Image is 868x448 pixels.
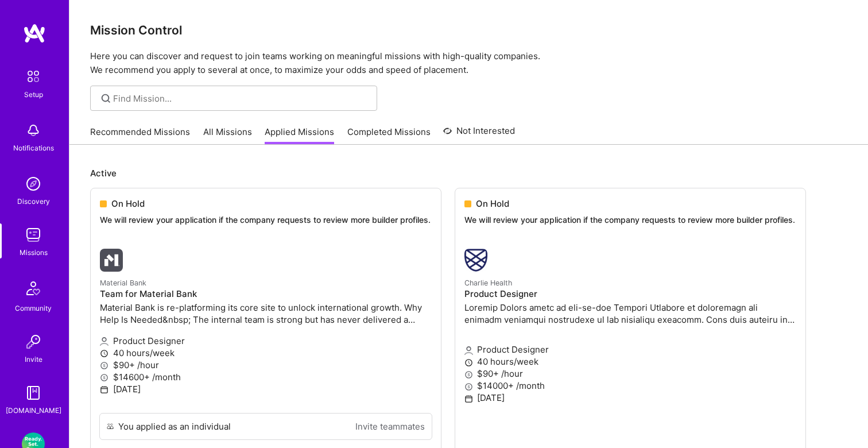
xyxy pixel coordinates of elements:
[100,289,432,299] h4: Team for Material Bank
[22,119,45,142] img: bell
[443,124,515,145] a: Not Interested
[22,223,45,246] img: teamwork
[13,142,54,154] div: Notifications
[90,23,847,37] h3: Mission Control
[464,249,487,272] img: Charlie Health company logo
[100,279,146,287] small: Material Bank
[476,198,509,210] span: On Hold
[203,126,252,145] a: All Missions
[100,383,432,395] p: [DATE]
[464,346,473,355] i: icon Applicant
[100,335,432,347] p: Product Designer
[100,361,108,370] i: icon MoneyGray
[464,395,473,403] i: icon Calendar
[100,214,432,226] p: We will review your application if the company requests to review more builder profiles.
[100,349,108,358] i: icon Clock
[464,356,796,368] p: 40 hours/week
[20,275,47,302] img: Community
[20,246,48,258] div: Missions
[464,383,473,391] i: icon MoneyGray
[22,381,45,404] img: guide book
[100,302,432,326] p: Material Bank is re-platforming its core site to unlock international growth. Why Help Is Needed&...
[100,359,432,371] p: $90+ /hour
[100,385,108,394] i: icon Calendar
[265,126,334,145] a: Applied Missions
[22,172,45,195] img: discovery
[464,368,796,380] p: $90+ /hour
[347,126,431,145] a: Completed Missions
[464,380,796,392] p: $14000+ /month
[91,240,441,413] a: Material Bank company logoMaterial BankTeam for Material BankMaterial Bank is re-platforming its ...
[464,302,796,326] p: Loremip Dolors ametc ad eli-se-doe Tempori Utlabore et doloremagn ali enimadm veniamqui nostrudex...
[355,420,425,432] a: Invite teammates
[17,195,50,207] div: Discovery
[100,371,432,383] p: $14600+ /month
[99,92,113,105] i: icon SearchGrey
[100,373,108,382] i: icon MoneyGray
[464,343,796,356] p: Product Designer
[6,404,61,416] div: [DOMAIN_NAME]
[23,23,46,44] img: logo
[111,198,145,210] span: On Hold
[464,279,512,287] small: Charlie Health
[100,337,108,346] i: icon Applicant
[464,214,796,226] p: We will review your application if the company requests to review more builder profiles.
[464,358,473,367] i: icon Clock
[15,302,52,314] div: Community
[100,249,123,272] img: Material Bank company logo
[464,370,473,379] i: icon MoneyGray
[464,289,796,299] h4: Product Designer
[113,92,369,105] input: Find Mission...
[100,347,432,359] p: 40 hours/week
[21,64,45,88] img: setup
[22,330,45,353] img: Invite
[464,392,796,404] p: [DATE]
[25,353,42,365] div: Invite
[118,420,231,432] div: You applied as an individual
[24,88,43,101] div: Setup
[90,49,847,77] p: Here you can discover and request to join teams working on meaningful missions with high-quality ...
[90,167,847,179] p: Active
[90,126,190,145] a: Recommended Missions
